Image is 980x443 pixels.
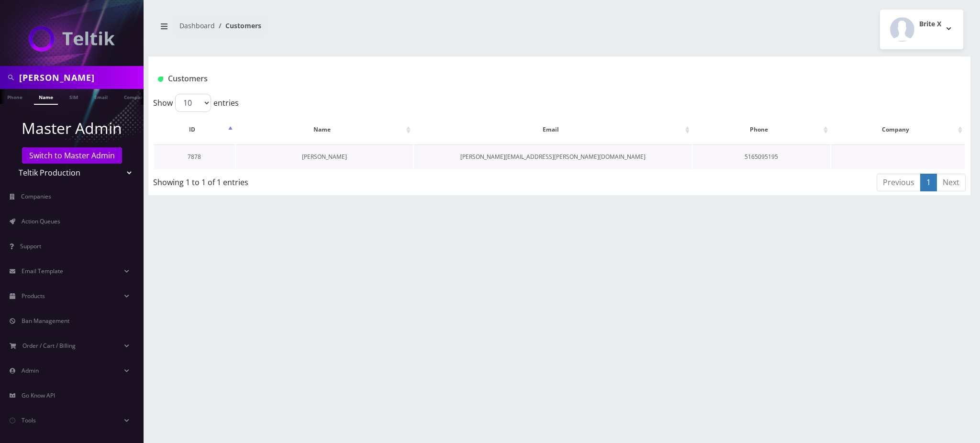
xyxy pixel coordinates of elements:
[831,116,965,144] th: Company: activate to sort column ascending
[877,174,921,191] a: Previous
[153,94,239,112] label: Show entries
[414,116,692,144] th: Email: activate to sort column ascending
[936,174,966,191] a: Next
[22,391,55,399] span: Go Know API
[154,144,235,169] td: 7878
[89,89,112,104] a: Email
[22,342,76,350] span: Order / Cart / Billing
[175,94,211,112] select: Showentries
[179,21,215,30] a: Dashboard
[20,242,41,250] span: Support
[158,74,824,83] h1: Customers
[22,366,39,375] span: Admin
[414,144,692,169] td: [PERSON_NAME][EMAIL_ADDRESS][PERSON_NAME][DOMAIN_NAME]
[22,147,122,164] a: Switch to Master Admin
[236,116,413,144] th: Name: activate to sort column ascending
[215,21,261,31] li: Customers
[65,89,83,104] a: SIM
[693,116,830,144] th: Phone: activate to sort column ascending
[919,20,941,28] h2: Brite X
[880,10,963,49] button: Brite X
[22,267,63,275] span: Email Template
[22,292,45,300] span: Products
[693,144,830,169] td: 5165095195
[19,68,141,87] input: Search in Company
[21,192,51,200] span: Companies
[2,89,27,104] a: Phone
[22,317,69,325] span: Ban Management
[119,89,151,104] a: Company
[22,416,36,424] span: Tools
[153,173,485,188] div: Showing 1 to 1 of 1 entries
[34,89,58,105] a: Name
[22,217,60,225] span: Action Queues
[920,174,937,191] a: 1
[156,16,552,43] nav: breadcrumb
[154,116,235,144] th: ID: activate to sort column descending
[302,153,347,161] a: [PERSON_NAME]
[29,26,115,52] img: Teltik Production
